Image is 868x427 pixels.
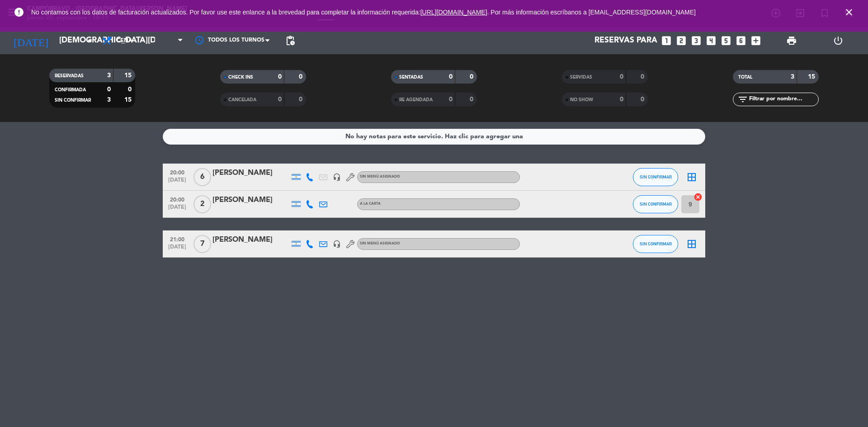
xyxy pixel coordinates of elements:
[791,74,794,80] strong: 3
[449,74,453,80] strong: 0
[640,174,672,179] span: SIN CONFIRMAR
[640,202,672,206] span: SIN CONFIRMAR
[285,35,296,46] span: pending_actions
[660,35,672,47] i: looks_one
[278,74,282,80] strong: 0
[737,94,748,105] i: filter_list
[31,9,696,16] span: No contamos con los datos de facturación actualizados. Por favor use este enlance a la brevedad p...
[193,168,211,186] span: 6
[633,195,678,213] button: SIN CONFIRMAR
[750,35,762,47] i: add_box
[55,98,91,103] span: SIN CONFIRMAR
[228,98,256,102] span: CANCELADA
[212,167,289,179] div: [PERSON_NAME]
[55,74,84,78] span: RESERVADAS
[212,194,289,206] div: [PERSON_NAME]
[124,97,133,103] strong: 15
[193,195,211,213] span: 2
[360,242,400,245] span: Sin menú asignado
[449,96,453,103] strong: 0
[686,239,697,249] i: border_all
[14,7,24,18] i: error
[690,35,702,47] i: looks_3
[470,74,475,80] strong: 0
[360,175,400,178] span: Sin menú asignado
[55,88,86,92] span: CONFIRMADA
[299,74,304,80] strong: 0
[333,240,341,248] i: headset_mic
[193,235,211,253] span: 7
[399,75,423,80] span: SENTADAS
[107,72,111,79] strong: 3
[633,168,678,186] button: SIN CONFIRMAR
[808,74,817,80] strong: 15
[487,9,696,16] a: . Por más información escríbanos a [EMAIL_ADDRESS][DOMAIN_NAME]
[786,35,797,46] span: print
[166,194,189,204] span: 20:00
[620,74,623,80] strong: 0
[124,72,133,79] strong: 15
[420,9,487,16] a: [URL][DOMAIN_NAME]
[333,173,341,181] i: headset_mic
[345,131,523,142] div: No hay notas para este servicio. Haz clic para agregar una
[166,204,189,215] span: [DATE]
[833,35,844,46] i: power_settings_new
[705,35,717,47] i: looks_4
[107,86,111,93] strong: 0
[641,96,646,103] strong: 0
[570,98,593,102] span: NO SHOW
[633,235,678,253] button: SIN CONFIRMAR
[738,75,752,80] span: TOTAL
[748,94,818,104] input: Filtrar por nombre...
[299,96,304,103] strong: 0
[594,36,657,45] span: Reservas para
[107,97,111,103] strong: 3
[117,38,132,44] span: Cena
[815,27,861,54] div: LOG OUT
[720,35,732,47] i: looks_5
[84,35,95,46] i: arrow_drop_down
[641,74,646,80] strong: 0
[735,35,747,47] i: looks_6
[166,234,189,244] span: 21:00
[844,7,854,18] i: close
[675,35,687,47] i: looks_two
[278,96,282,103] strong: 0
[620,96,623,103] strong: 0
[640,241,672,246] span: SIN CONFIRMAR
[166,177,189,188] span: [DATE]
[470,96,475,103] strong: 0
[570,75,592,80] span: SERVIDAS
[693,192,703,202] i: cancel
[360,202,381,206] span: A LA CARTA
[128,86,133,93] strong: 0
[166,167,189,177] span: 20:00
[212,234,289,246] div: [PERSON_NAME]
[399,98,433,102] span: RE AGENDADA
[228,75,253,80] span: CHECK INS
[686,172,697,183] i: border_all
[166,244,189,254] span: [DATE]
[7,31,55,51] i: [DATE]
